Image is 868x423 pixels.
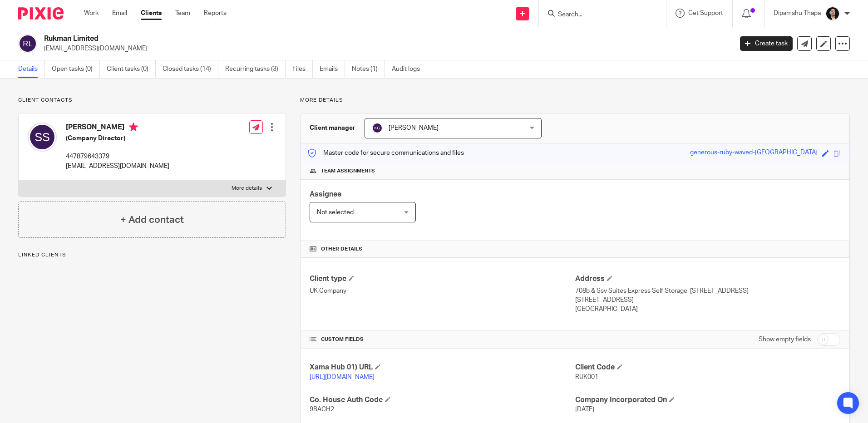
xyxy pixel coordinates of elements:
[107,60,156,78] a: Client tasks (0)
[310,363,575,372] h4: Xama Hub 01) URL
[66,162,169,171] p: [EMAIL_ADDRESS][DOMAIN_NAME]
[232,185,262,192] p: More details
[321,246,362,253] span: Other details
[18,34,37,53] img: svg%3E
[204,9,227,18] a: Reports
[112,9,127,18] a: Email
[310,406,334,413] span: 9BACH2
[317,209,354,216] span: Not selected
[310,395,575,405] h4: Co. House Auth Code
[320,60,345,78] a: Emails
[18,97,286,104] p: Client contacts
[292,60,313,78] a: Files
[66,123,169,134] h4: [PERSON_NAME]
[310,286,575,295] p: UK Company
[575,286,840,295] p: 708b & Ssv Suites Express Self Storage, [STREET_ADDRESS]
[690,148,818,158] div: generous-ruby-waved-[GEOGRAPHIC_DATA]
[18,60,45,78] a: Details
[307,148,464,157] p: Master code for secure communications and files
[163,60,218,78] a: Closed tasks (14)
[120,213,184,227] h4: + Add contact
[310,374,375,380] a: [URL][DOMAIN_NAME]
[389,125,439,131] span: [PERSON_NAME]
[557,11,639,19] input: Search
[310,191,341,198] span: Assignee
[575,363,840,372] h4: Client Code
[300,97,850,104] p: More details
[66,152,169,161] p: 447879643379
[575,295,840,305] p: [STREET_ADDRESS]
[575,305,840,314] p: [GEOGRAPHIC_DATA]
[759,335,811,344] label: Show empty fields
[392,60,427,78] a: Audit logs
[575,274,840,284] h4: Address
[28,123,57,152] img: svg%3E
[575,374,598,380] span: RUK001
[310,336,575,343] h4: CUSTOM FIELDS
[84,9,99,18] a: Work
[310,274,575,284] h4: Client type
[352,60,385,78] a: Notes (1)
[18,251,286,259] p: Linked clients
[66,134,169,143] h5: (Company Director)
[141,9,162,18] a: Clients
[225,60,286,78] a: Recurring tasks (3)
[310,123,355,133] h3: Client manager
[740,36,793,51] a: Create task
[18,7,64,20] img: Pixie
[575,406,594,413] span: [DATE]
[372,123,383,133] img: svg%3E
[688,10,723,16] span: Get Support
[44,44,726,53] p: [EMAIL_ADDRESS][DOMAIN_NAME]
[575,395,840,405] h4: Company Incorporated On
[44,34,590,44] h2: Rukman Limited
[52,60,100,78] a: Open tasks (0)
[321,167,375,175] span: Team assignments
[175,9,190,18] a: Team
[774,9,821,18] p: Dipamshu Thapa
[129,123,138,132] i: Primary
[825,6,840,21] img: Dipamshu2.jpg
